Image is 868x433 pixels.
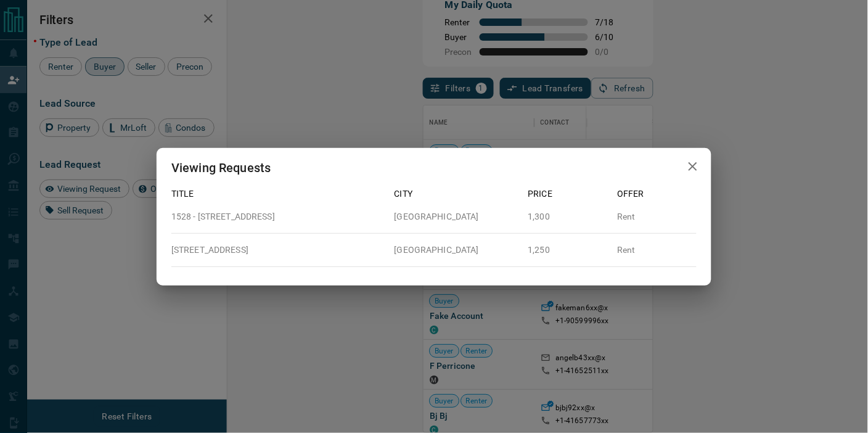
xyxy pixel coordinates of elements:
[395,210,518,223] p: [GEOGRAPHIC_DATA]
[395,244,518,257] p: [GEOGRAPHIC_DATA]
[171,244,385,257] p: [STREET_ADDRESS]
[528,244,608,257] p: 1,250
[395,188,518,200] p: City
[171,210,385,223] p: 1528 - [STREET_ADDRESS]
[617,188,697,200] p: Offer
[157,148,285,188] h2: Viewing Requests
[171,188,385,200] p: Title
[617,210,697,223] p: Rent
[528,188,608,200] p: Price
[528,210,608,223] p: 1,300
[617,244,697,257] p: Rent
